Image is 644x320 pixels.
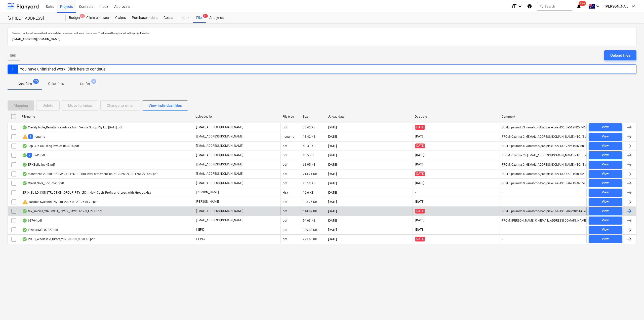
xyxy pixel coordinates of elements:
div: 139.38 KB [303,228,317,232]
div: [DATE] [328,191,337,194]
div: pdf [283,219,287,222]
div: - [502,191,503,194]
div: OCR finished [22,172,27,176]
span: 2 [27,153,32,158]
div: View individual files [148,102,182,109]
div: View [602,227,609,233]
span: 9+ [80,14,85,18]
button: View [589,123,622,131]
div: Size [303,115,324,118]
div: Purchase orders [129,13,160,23]
div: OCR finished [22,163,27,167]
div: View [602,171,609,177]
p: [EMAIL_ADDRESS][DOMAIN_NAME] [196,162,243,167]
div: 103.76 KB [303,200,317,204]
a: Budget9+ [66,13,83,23]
div: Credit Note_Document.pdf [22,181,64,185]
div: Files [193,13,206,23]
div: Top-Gun-Caulking-Invoice-062016.pdf [22,144,79,148]
div: [DATE] [328,172,337,176]
span: [DATE] [415,125,425,130]
div: 54.63 KB [303,219,315,222]
div: Invoice MEL02227.pdf [22,228,58,232]
div: [DATE] [328,228,337,232]
button: View [589,170,622,178]
div: [DATE] [328,154,337,157]
a: Costs [160,13,176,23]
a: Files9+ [193,13,206,23]
span: search [539,4,543,8]
p: [PERSON_NAME] [196,200,219,204]
span: 9+ [203,14,208,18]
div: OCR finished [22,237,27,241]
div: statement_20250902_BAY231-12N_EPIBUI-letter-statement_as_at_2025-09-02_1756791560.pdf [22,172,157,176]
div: pdf [283,209,287,213]
i: format_size [511,3,517,9]
div: 53.31 KB [303,144,315,148]
div: OCR finished [22,181,27,185]
p: Files sent to this address will automatically be processed and tested for viruses. The files will... [12,31,632,35]
button: View [589,217,622,225]
div: 61.95 KB [303,163,315,166]
span: [DATE] [415,237,425,241]
button: View individual files [142,100,188,111]
div: Upload date [328,115,411,118]
button: View [589,142,622,150]
p: [EMAIL_ADDRESS][DOMAIN_NAME] [196,218,243,223]
div: pdf [283,200,287,204]
div: OCR finished [22,144,27,148]
div: pdf [283,237,287,241]
button: View [589,235,622,243]
div: Upload files [610,52,630,59]
p: [EMAIL_ADDRESS][DOMAIN_NAME] [196,209,243,213]
p: [EMAIL_ADDRESS][DOMAIN_NAME] [196,172,243,176]
a: Claims [112,13,129,23]
iframe: Chat Widget [619,296,644,320]
button: View [589,226,622,234]
div: EPXBuild.Inv-45.pdf [22,163,55,167]
div: POTS_Wholesale_Direct_2025-08-19_9898.10.pdf [22,237,95,241]
button: View [589,133,622,141]
div: 214.71 KB [303,172,317,176]
div: OCR finished [22,153,27,157]
span: Files [8,52,16,58]
div: 75.42 KB [303,126,315,129]
i: keyboard_arrow_down [517,3,523,9]
div: OCR finished [22,125,27,129]
span: 99+ [579,1,586,6]
div: xlsx [283,191,288,194]
span: [DATE] [415,200,425,204]
span: [DATE] [415,228,425,232]
div: Due date [415,115,498,118]
div: tax_invoice_20250901_89279_BAY231-12N_EPIBUI.pdf [22,209,102,213]
div: 221.68 KB [303,237,317,241]
div: 25.12 KB [303,182,315,185]
span: [DATE] [415,162,425,167]
div: OCR finished [22,209,27,213]
div: View [602,134,609,139]
div: File type [283,115,299,118]
div: View [602,180,609,186]
span: [DATE] [415,209,425,214]
div: pdf [283,172,287,176]
div: 144.82 KB [303,209,317,213]
a: Income [176,13,193,23]
div: View [602,199,609,205]
p: [PERSON_NAME] [196,190,219,195]
p: Drafts [80,81,90,87]
button: View [589,207,622,215]
a: Analytics [206,13,227,23]
div: Nexdor_Systems_Pty_Ltd_2025-08-21_7546.72.pdf [22,199,98,205]
p: [EMAIL_ADDRESS][DOMAIN_NAME] [196,125,243,129]
div: View [602,152,609,158]
div: OCR finished [22,219,27,223]
i: notifications [576,3,581,9]
span: - [415,190,417,195]
div: noname [22,134,45,140]
div: [DATE] [328,182,337,185]
div: Uploaded by [195,115,278,118]
div: - [502,237,503,241]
